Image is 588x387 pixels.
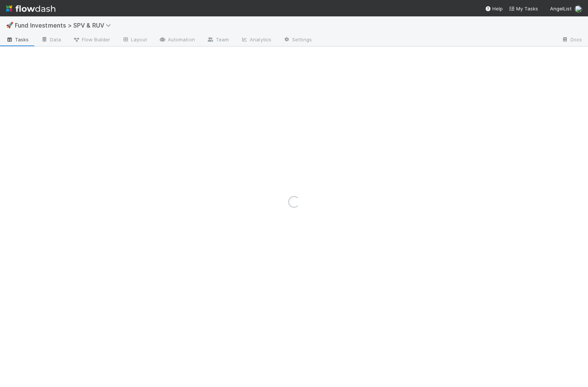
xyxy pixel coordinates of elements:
[6,2,55,15] img: logo-inverted-e16ddd16eac7371096b0.svg
[575,5,582,13] img: avatar_2de93f86-b6c7-4495-bfe2-fb093354a53c.png
[485,5,503,12] div: Help
[509,5,538,12] a: My Tasks
[550,6,572,12] span: AngelList
[509,6,538,12] span: My Tasks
